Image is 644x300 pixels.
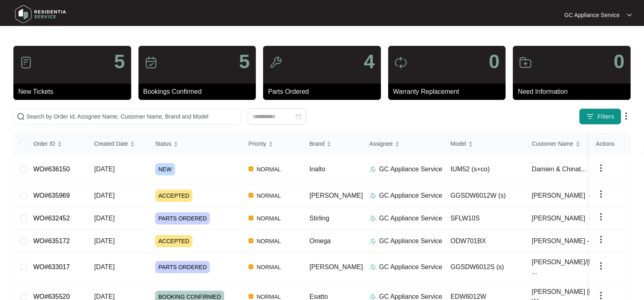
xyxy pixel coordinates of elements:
[532,236,596,246] span: [PERSON_NAME] - ...
[33,263,70,270] a: WO#633017
[444,253,525,282] td: GGSDW6012S (s)
[12,2,69,26] img: residentia service logo
[94,192,115,199] span: [DATE]
[145,56,158,69] img: icon
[532,164,586,174] span: Damien & Chinat...
[33,215,70,222] a: WO#632452
[586,112,594,121] img: filter icon
[394,56,407,69] img: icon
[253,164,284,174] span: NORMAL
[379,164,443,174] p: GC Appliance Service
[444,207,525,230] td: SFLW10S
[17,112,25,121] img: search-icon
[94,139,128,148] span: Created Date
[596,261,606,271] img: dropdown arrow
[370,264,376,270] img: Assigner Icon
[596,163,606,173] img: dropdown arrow
[444,155,525,184] td: IUM52 (s+co)
[33,166,70,173] a: WO#636150
[268,87,381,97] p: Parts Ordered
[309,293,328,300] span: Esatto
[309,237,331,244] span: Omega
[253,214,284,223] span: NORMAL
[596,189,606,199] img: dropdown arrow
[532,139,573,148] span: Customer Name
[18,87,131,97] p: New Tickets
[239,52,250,71] p: 5
[33,237,70,244] a: WO#635172
[444,184,525,207] td: GGSDW6012W (s)
[155,163,175,175] span: NEW
[94,166,115,173] span: [DATE]
[379,262,443,272] p: GC Appliance Service
[155,235,192,247] span: ACCEPTED
[370,294,376,300] img: Assigner Icon
[590,133,630,155] th: Actions
[27,133,88,155] th: Order ID
[444,230,525,253] td: ODW701BX
[249,294,253,299] img: Vercel Logo
[379,214,443,223] p: GC Appliance Service
[621,111,631,121] img: dropdown arrow
[33,139,55,148] span: Order ID
[303,133,363,155] th: Brand
[155,139,171,148] span: Status
[444,133,525,155] th: Model
[242,133,303,155] th: Priority
[155,190,192,202] span: ACCEPTED
[19,56,32,69] img: icon
[249,166,253,171] img: Vercel Logo
[143,87,256,97] p: Bookings Confirmed
[532,191,586,201] span: [PERSON_NAME]
[564,11,620,19] p: GC Appliance Service
[88,133,149,155] th: Created Date
[249,139,266,148] span: Priority
[155,261,210,273] span: PARTS ORDERED
[309,263,363,270] span: [PERSON_NAME]
[33,192,70,199] a: WO#635969
[393,87,506,97] p: Warranty Replacement
[518,87,631,97] p: Need Information
[614,52,625,71] p: 0
[489,52,500,71] p: 0
[596,212,606,222] img: dropdown arrow
[249,193,253,198] img: Vercel Logo
[309,215,329,222] span: Stirling
[597,112,614,121] span: Filters
[309,192,363,199] span: [PERSON_NAME]
[26,112,238,121] input: Search by Order Id, Assignee Name, Customer Name, Brand and Model
[370,215,376,222] img: Assigner Icon
[94,215,115,222] span: [DATE]
[532,214,586,223] span: [PERSON_NAME]
[309,139,324,148] span: Brand
[363,133,444,155] th: Assignee
[149,133,242,155] th: Status
[370,192,376,199] img: Assigner Icon
[94,237,115,244] span: [DATE]
[249,264,253,269] img: Vercel Logo
[253,262,284,272] span: NORMAL
[364,52,375,71] p: 4
[249,216,253,220] img: Vercel Logo
[451,139,466,148] span: Model
[519,56,532,69] img: icon
[579,108,621,125] button: filter iconFilters
[94,263,115,270] span: [DATE]
[309,166,325,173] span: Inalto
[155,212,210,224] span: PARTS ORDERED
[532,257,643,277] span: [PERSON_NAME]/[PERSON_NAME]- ...
[114,52,125,71] p: 5
[370,139,393,148] span: Assignee
[269,56,282,69] img: icon
[370,238,376,244] img: Assigner Icon
[596,235,606,244] img: dropdown arrow
[94,293,115,300] span: [DATE]
[253,236,284,246] span: NORMAL
[33,293,70,300] a: WO#635520
[253,191,284,201] span: NORMAL
[370,166,376,173] img: Assigner Icon
[249,238,253,243] img: Vercel Logo
[627,13,632,17] img: dropdown arrow
[379,191,443,201] p: GC Appliance Service
[379,236,443,246] p: GC Appliance Service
